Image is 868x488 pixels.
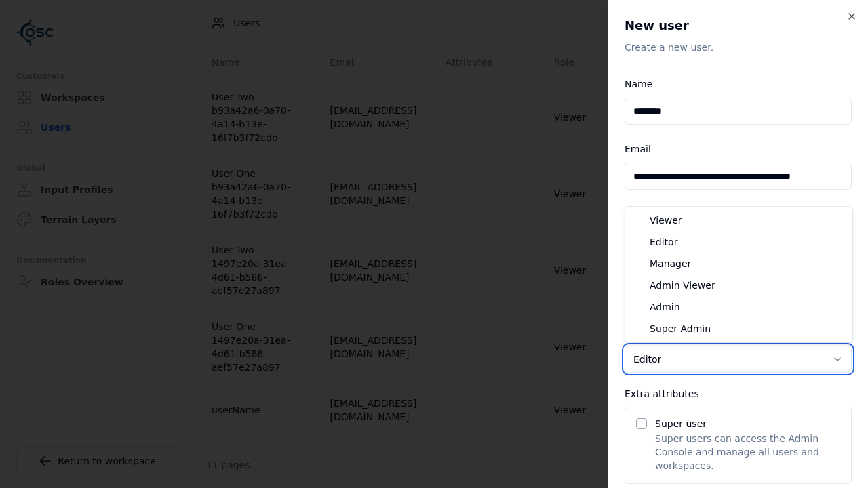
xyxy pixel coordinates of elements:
[650,257,691,270] span: Manager
[650,235,677,249] span: Editor
[650,322,711,335] span: Super Admin
[650,300,680,314] span: Admin
[650,213,682,227] span: Viewer
[650,279,715,292] span: Admin Viewer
